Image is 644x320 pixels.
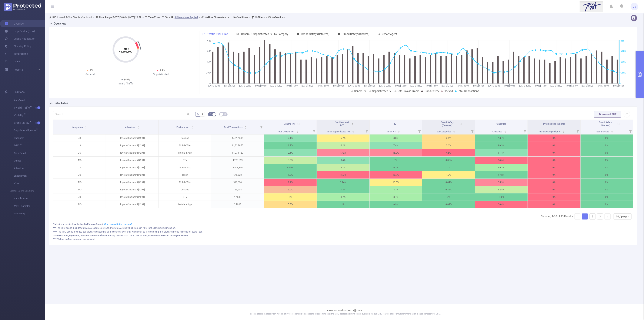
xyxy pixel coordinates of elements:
[575,128,580,134] i: Filter menu
[125,126,136,129] span: Advertiser
[159,157,211,164] p: CTV
[317,171,369,179] p: 15.3%
[175,16,198,19] u: 3 Dimensions Applied
[422,149,475,156] p: 4.5%
[85,126,87,128] div: Sort
[621,61,626,63] tspan: 500K
[453,130,455,131] i: icon: caret-up
[5,27,35,35] a: Help Center (New)
[370,134,422,142] p: 8.8%
[562,131,565,132] i: icon: caret-down
[457,90,479,93] span: Total Transactions
[576,215,579,218] i: icon: left
[53,111,192,117] input: Search...
[92,16,95,19] span: >
[398,131,400,132] i: icon: caret-down
[581,186,633,193] p: 0%
[137,126,139,128] div: Sort
[613,85,624,87] tspan: [DATE] 06:00
[398,130,400,132] div: Sort
[582,214,588,219] a: 1
[504,130,506,131] i: icon: caret-up
[264,186,317,193] p: 6.9%
[441,121,454,127] span: Brand Safety (Detected)
[352,131,354,132] i: icon: caret-down
[616,214,627,219] div: 10 / page
[504,130,506,132] div: Sort
[562,130,565,131] i: icon: caret-up
[209,113,212,115] i: icon: bg-colors
[53,193,106,201] p: JS
[352,130,354,131] i: icon: caret-up
[159,201,211,208] p: Mobile InApp
[348,85,360,87] tspan: [DATE] 03:00
[528,149,580,156] p: 0%
[191,126,193,128] div: Sort
[245,127,247,128] i: icon: caret-down
[264,134,317,142] p: 2.1%
[168,16,171,19] span: >
[141,16,145,19] span: >
[264,171,317,179] p: 1.3%
[224,113,226,115] i: icon: table
[596,130,610,133] span: Total Blocked
[211,179,264,186] p: 310,604
[317,186,369,193] p: 1.4%
[475,142,528,149] p: 96.3%
[562,130,565,132] div: Sort
[284,123,295,125] span: General IVT
[370,171,422,179] p: 16.7%
[422,142,475,149] p: 2.6%
[535,85,546,87] tspan: [DATE] 15:00
[106,201,158,208] p: Toyota Cincinnati [4291]
[159,193,211,201] p: CTV
[207,61,211,63] tspan: 1.9%
[488,85,500,87] tspan: [DATE] 06:00
[627,215,629,218] i: icon: down
[352,130,354,132] div: Sort
[124,78,130,81] span: 9.9%
[410,85,422,87] tspan: [DATE] 15:00
[475,157,528,164] p: 54.6%
[54,21,66,26] h2: Overview
[379,85,391,87] tspan: [DATE] 09:00
[81,227,107,229] i: English (en), Spanish (es)
[265,16,268,19] span: >
[611,130,613,131] i: icon: caret-up
[53,230,633,233] div: **** The MRC scope includes geo-blocking capability at the country level only, which can be filte...
[317,85,329,87] tspan: [DATE] 21:00
[211,149,264,156] p: 11,334,129
[49,16,52,19] i: icon: user
[255,85,266,87] tspan: [DATE] 09:00
[205,16,226,19] b: No Time Dimensions
[233,16,248,19] b: No Conditions
[53,201,106,208] p: IMG
[202,33,205,35] i: icon: line-chart
[422,186,475,193] p: 0.31%
[14,129,37,132] span: Supply Intelligence
[53,134,106,142] p: JS
[137,127,139,128] i: icon: caret-down
[437,130,452,133] span: All Categories
[4,3,41,11] img: Protected Media
[633,3,636,10] span: GJ
[317,179,369,186] p: 0.74%
[539,130,561,133] span: Pre-Blocking Insights
[52,16,57,19] b: PID:
[426,85,438,87] tspan: [DATE] 18:00
[14,121,31,124] span: Brand Safety
[581,142,633,149] p: 0%
[475,134,528,142] p: 98.7%
[159,142,211,149] p: Mobile Web
[504,131,506,132] i: icon: caret-down
[5,20,24,27] a: Overview
[422,193,475,201] p: 0%
[475,193,528,201] p: 100%
[475,201,528,208] p: 50.4%
[581,134,633,142] p: 0%
[475,171,528,179] p: 97.2%
[14,88,25,96] span: Solutions
[296,130,299,131] i: icon: caret-up
[90,69,93,72] span: 2%
[159,179,211,186] p: Mobile Web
